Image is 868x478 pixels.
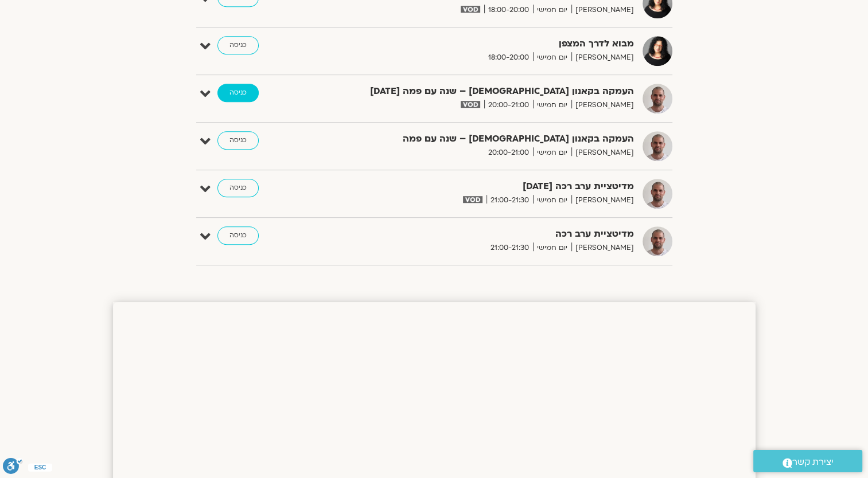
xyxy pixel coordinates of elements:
span: יום חמישי [533,147,571,159]
span: [PERSON_NAME] [571,99,634,111]
img: vodicon [461,6,480,13]
span: 20:00-21:00 [484,99,533,111]
span: [PERSON_NAME] [571,4,634,16]
a: יצירת קשר [753,450,862,472]
span: [PERSON_NAME] [571,52,634,64]
a: כניסה [217,226,259,245]
span: יום חמישי [533,4,571,16]
span: 18:00-20:00 [484,52,533,64]
strong: מבוא לדרך המצפן [353,36,634,52]
a: כניסה [217,84,259,102]
a: כניסה [217,179,259,197]
strong: מדיטציית ערב רכה [353,226,634,242]
span: [PERSON_NAME] [571,194,634,206]
span: יום חמישי [533,99,571,111]
span: יום חמישי [533,242,571,254]
span: 18:00-20:00 [484,4,533,16]
a: כניסה [217,36,259,54]
span: [PERSON_NAME] [571,242,634,254]
img: vodicon [463,196,482,203]
span: 20:00-21:00 [484,147,533,159]
a: כניסה [217,131,259,150]
span: יום חמישי [533,52,571,64]
span: 21:00-21:30 [486,242,533,254]
span: [PERSON_NAME] [571,147,634,159]
span: 21:00-21:30 [486,194,533,206]
strong: מדיטציית ערב רכה [DATE] [353,179,634,194]
span: יום חמישי [533,194,571,206]
strong: העמקה בקאנון [DEMOGRAPHIC_DATA] – שנה עם פמה [DATE] [353,84,634,99]
img: vodicon [461,101,480,108]
span: יצירת קשר [792,455,834,470]
strong: העמקה בקאנון [DEMOGRAPHIC_DATA] – שנה עם פמה [353,131,634,147]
